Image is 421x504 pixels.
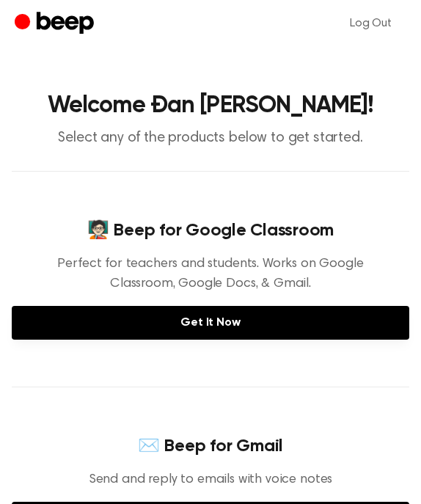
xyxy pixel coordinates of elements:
a: Get It Now [12,306,409,340]
p: Select any of the products below to get started. [12,129,409,147]
h4: ✉️ Beep for Gmail [89,434,332,459]
h1: Welcome Đan [PERSON_NAME]! [12,94,409,117]
a: Log Out [335,6,406,41]
p: Send and reply to emails with voice notes [89,470,332,490]
p: Perfect for teachers and students. Works on Google Classroom, Google Docs, & Gmail. [46,255,375,294]
h4: 🧑🏻‍🏫 Beep for Google Classroom [46,219,375,243]
a: Beep [15,10,98,38]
